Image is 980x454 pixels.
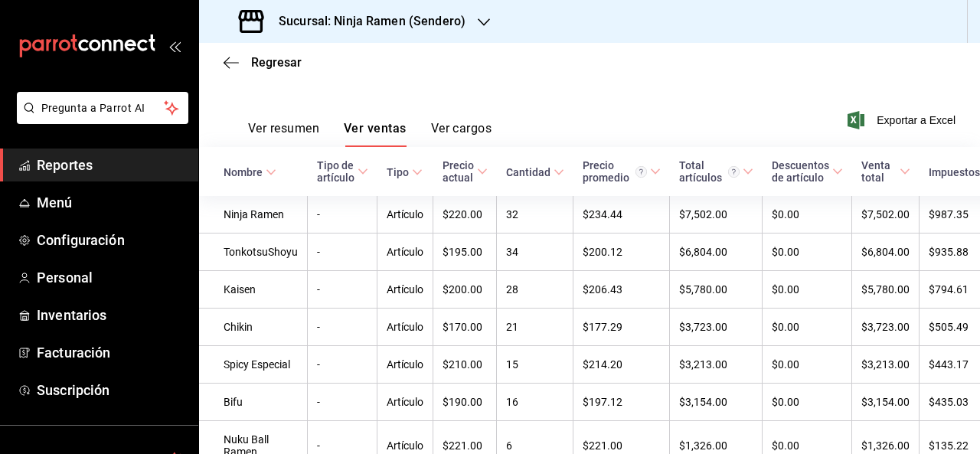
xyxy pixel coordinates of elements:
[431,121,492,147] button: Ver cargos
[224,166,263,178] div: Nombre
[583,159,661,184] span: Precio promedio
[728,166,740,178] svg: El total artículos considera cambios de precios en los artículos así como costos adicionales por ...
[11,111,188,127] a: Pregunta a Parrot AI
[37,305,186,325] span: Inventarios
[583,159,647,184] div: Precio promedio
[377,271,433,309] td: Artículo
[377,309,433,346] td: Artículo
[248,121,492,147] div: navigation tabs
[168,40,181,52] button: open_drawer_menu
[251,55,302,70] span: Regresar
[506,166,550,178] div: Cantidad
[861,159,910,184] span: Venta total
[37,342,186,363] span: Facturación
[497,271,573,309] td: 28
[377,346,433,384] td: Artículo
[635,166,647,178] svg: Precio promedio = Total artículos / cantidad
[670,271,763,309] td: $5,780.00
[308,196,377,234] td: -
[224,55,302,70] button: Regresar
[199,309,308,346] td: Chikin
[506,166,564,178] span: Cantidad
[670,309,763,346] td: $3,723.00
[433,384,497,421] td: $190.00
[344,121,407,147] button: Ver ventas
[433,234,497,271] td: $195.00
[763,346,852,384] td: $0.00
[199,271,308,309] td: Kaisen
[443,159,488,184] span: Precio actual
[387,166,423,178] span: Tipo
[670,346,763,384] td: $3,213.00
[573,346,670,384] td: $214.20
[852,196,920,234] td: $7,502.00
[851,111,955,129] button: Exportar a Excel
[497,346,573,384] td: 15
[37,380,186,400] span: Suscripción
[670,384,763,421] td: $3,154.00
[670,196,763,234] td: $7,502.00
[433,346,497,384] td: $210.00
[199,234,308,271] td: TonkotsuShoyu
[679,159,740,184] div: Total artículos
[266,12,465,31] h3: Sucursal: Ninja Ramen (Sendero)
[37,155,186,175] span: Reportes
[852,384,920,421] td: $3,154.00
[377,234,433,271] td: Artículo
[224,166,276,178] span: Nombre
[573,271,670,309] td: $206.43
[443,159,474,184] div: Precio actual
[573,196,670,234] td: $234.44
[433,271,497,309] td: $200.00
[377,196,433,234] td: Artículo
[929,166,980,178] div: Impuestos
[308,384,377,421] td: -
[17,92,188,124] button: Pregunta a Parrot AI
[573,384,670,421] td: $197.12
[497,384,573,421] td: 16
[308,346,377,384] td: -
[433,309,497,346] td: $170.00
[679,159,753,184] span: Total artículos
[852,309,920,346] td: $3,723.00
[497,234,573,271] td: 34
[308,234,377,271] td: -
[37,267,186,288] span: Personal
[199,384,308,421] td: Bifu
[670,234,763,271] td: $6,804.00
[41,100,165,116] span: Pregunta a Parrot AI
[497,309,573,346] td: 21
[763,271,852,309] td: $0.00
[852,346,920,384] td: $3,213.00
[497,196,573,234] td: 32
[573,309,670,346] td: $177.29
[308,309,377,346] td: -
[763,196,852,234] td: $0.00
[377,384,433,421] td: Artículo
[199,196,308,234] td: Ninja Ramen
[317,159,354,184] div: Tipo de artículo
[37,230,186,250] span: Configuración
[772,159,843,184] span: Descuentos de artículo
[248,121,319,147] button: Ver resumen
[763,384,852,421] td: $0.00
[852,234,920,271] td: $6,804.00
[37,192,186,213] span: Menú
[861,159,897,184] div: Venta total
[772,159,829,184] div: Descuentos de artículo
[763,309,852,346] td: $0.00
[308,271,377,309] td: -
[317,159,368,184] span: Tipo de artículo
[199,346,308,384] td: Spicy Especial
[763,234,852,271] td: $0.00
[573,234,670,271] td: $200.12
[387,166,409,178] div: Tipo
[433,196,497,234] td: $220.00
[852,271,920,309] td: $5,780.00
